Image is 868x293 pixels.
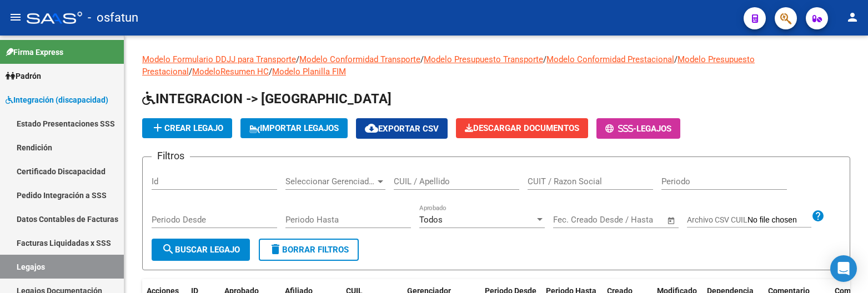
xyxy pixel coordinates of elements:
[356,118,448,139] button: Exportar CSV
[424,54,543,64] a: Modelo Presupuesto Transporte
[142,118,232,138] button: Crear Legajo
[88,6,138,30] span: - osfatun
[365,124,439,134] span: Exportar CSV
[162,245,240,255] span: Buscar Legajo
[6,46,63,58] span: Firma Express
[142,54,296,64] a: Modelo Formulario DDJJ para Transporte
[259,239,359,261] button: Borrar Filtros
[747,215,811,225] input: Archivo CSV CUIL
[553,215,589,225] input: Start date
[419,215,443,225] span: Todos
[605,124,636,134] span: -
[365,122,378,135] mat-icon: cloud_download
[456,118,588,138] button: Descargar Documentos
[269,243,282,256] mat-icon: delete
[142,91,392,107] span: INTEGRACION -> [GEOGRAPHIC_DATA]
[830,255,857,282] div: Open Intercom Messenger
[151,121,164,134] mat-icon: add
[272,67,346,77] a: Modelo Planilla FIM
[687,215,747,224] span: Archivo CSV CUIL
[636,124,671,134] span: Legajos
[269,245,349,255] span: Borrar Filtros
[811,209,825,223] mat-icon: help
[240,118,348,138] button: IMPORTAR LEGAJOS
[6,94,108,106] span: Integración (discapacidad)
[151,123,223,133] span: Crear Legajo
[285,176,375,186] span: Seleccionar Gerenciador
[599,215,653,225] input: End date
[665,214,678,227] button: Open calendar
[846,11,859,24] mat-icon: person
[299,54,420,64] a: Modelo Conformidad Transporte
[9,11,22,24] mat-icon: menu
[249,123,339,133] span: IMPORTAR LEGAJOS
[152,239,250,261] button: Buscar Legajo
[546,54,674,64] a: Modelo Conformidad Prestacional
[162,243,175,256] mat-icon: search
[6,70,41,82] span: Padrón
[596,118,680,139] button: -Legajos
[192,67,269,77] a: ModeloResumen HC
[465,123,579,133] span: Descargar Documentos
[152,148,190,164] h3: Filtros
